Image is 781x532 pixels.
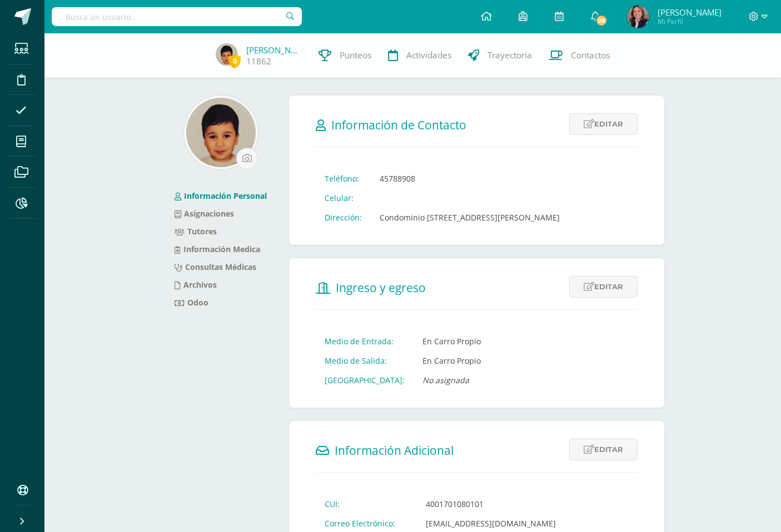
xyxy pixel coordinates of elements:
[422,375,469,385] i: No asignada
[186,98,256,167] img: 21c1441bfa34e05481a35ddd01318c96.png
[371,169,569,188] td: 45788908
[417,494,607,514] td: 4001701080101
[595,14,608,27] span: 28
[371,208,569,227] td: Condominio [STREET_ADDRESS][PERSON_NAME]
[540,33,618,78] a: Contactos
[316,188,371,208] td: Celular:
[175,208,234,219] a: Asignaciones
[228,54,241,68] span: 0
[658,7,722,18] span: [PERSON_NAME]
[460,33,540,78] a: Trayectoria
[310,33,380,78] a: Punteos
[569,439,638,460] a: Editar
[175,226,217,237] a: Tutores
[175,279,217,290] a: Archivos
[175,190,267,201] a: Información Personal
[246,44,302,56] a: [PERSON_NAME]
[487,49,532,61] span: Trayectoria
[246,56,271,67] a: 11862
[316,208,371,227] td: Dirección:
[316,351,414,370] td: Medio de Salida:
[414,351,490,370] td: En Carro Propio
[569,113,638,135] a: Editar
[316,370,414,390] td: [GEOGRAPHIC_DATA]:
[380,33,460,78] a: Actividades
[175,262,256,272] a: Consultas Médicas
[406,49,451,61] span: Actividades
[175,297,208,308] a: Odoo
[335,443,454,458] span: Información Adicional
[627,6,649,28] img: 02931eb9dfe038bacbf7301e4bb6166e.png
[336,280,426,295] span: Ingreso y egreso
[331,117,466,133] span: Información de Contacto
[316,494,417,514] td: CUI:
[316,332,414,351] td: Medio de Entrada:
[52,7,302,26] input: Busca un usuario...
[571,49,610,61] span: Contactos
[175,244,260,254] a: Información Medica
[340,49,371,61] span: Punteos
[414,332,490,351] td: En Carro Propio
[216,43,238,66] img: 033e322ed0717e5782269a22861bbd30.png
[569,276,638,298] a: Editar
[316,169,371,188] td: Teléfono:
[658,17,722,26] span: Mi Perfil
